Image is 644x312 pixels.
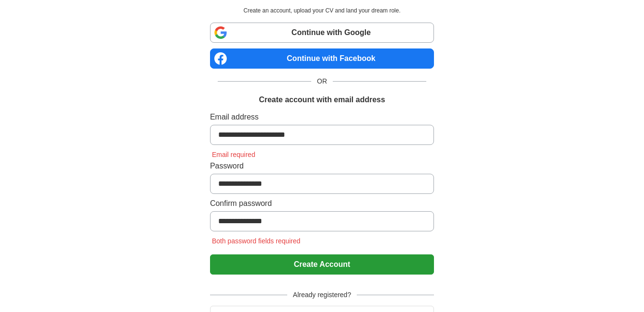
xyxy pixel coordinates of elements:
label: Password [210,160,434,172]
span: Email required [210,151,257,158]
a: Continue with Facebook [210,48,434,69]
label: Email address [210,111,434,123]
span: Both password fields required [210,237,302,245]
p: Create an account, upload your CV and land your dream role. [212,6,432,15]
h1: Create account with email address [259,94,385,106]
span: OR [311,76,333,86]
button: Create Account [210,254,434,275]
span: Already registered? [287,290,357,300]
label: Confirm password [210,198,434,209]
a: Continue with Google [210,23,434,43]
